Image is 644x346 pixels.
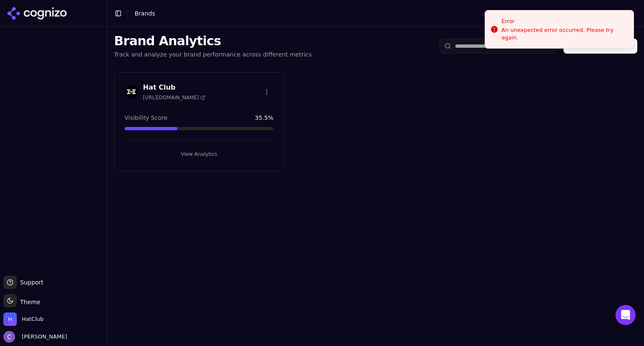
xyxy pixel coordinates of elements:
[17,278,43,287] span: Support
[615,305,636,325] div: Open Intercom Messenger
[125,114,167,122] span: Visibility Score
[3,331,15,343] img: Chris Hayes
[114,34,312,49] h1: Brand Analytics
[125,85,138,98] img: Hat Club
[143,94,205,101] span: [URL][DOMAIN_NAME]
[135,10,155,17] span: Brands
[125,147,273,161] button: View Analytics
[501,26,627,41] div: An unexpected error occurred. Please try again.
[3,312,17,326] img: HatClub
[143,83,205,93] h3: Hat Club
[3,331,67,343] button: Open user button
[17,299,40,305] span: Theme
[22,315,44,323] span: HatClub
[18,333,67,341] span: [PERSON_NAME]
[114,50,312,59] p: Track and analyze your brand performance across different metrics
[501,17,627,26] div: Error
[135,9,155,18] nav: breadcrumb
[3,312,44,326] button: Open organization switcher
[255,114,273,122] span: 35.5 %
